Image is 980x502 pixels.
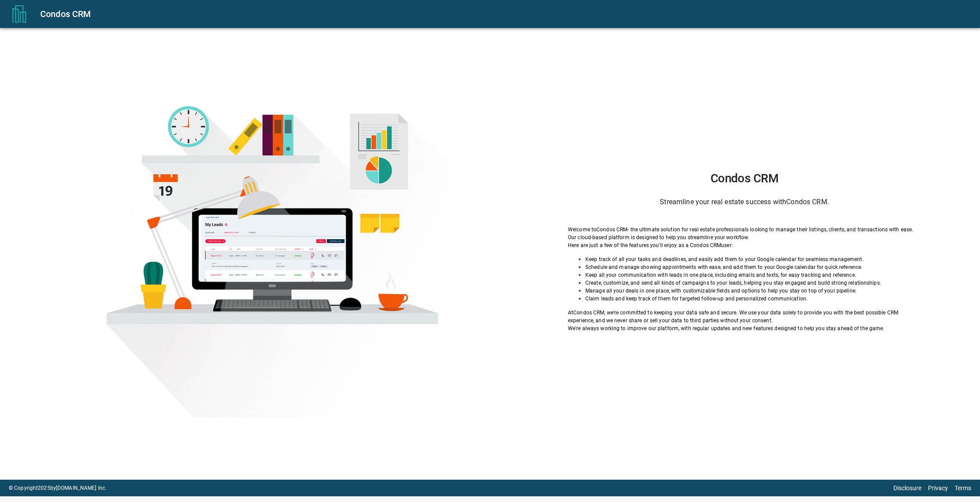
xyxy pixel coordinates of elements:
h6: Streamline your real estate success with Condos CRM . [568,196,921,208]
p: Schedule and manage showing appointments with ease, and add them to your Google calendar for quic... [585,263,921,271]
p: We're always working to improve our platform, with regular updates and new features designed to h... [568,324,921,332]
p: Manage all your deals in one place, with customizable fields and options to help you stay on top ... [585,287,921,295]
a: Privacy [928,485,948,492]
h1: Condos CRM [568,171,921,185]
a: Terms [955,485,971,492]
p: At Condos CRM , we're committed to keeping your data safe and secure. We use your data solely to ... [568,309,921,324]
p: Keep all your communication with leads in one place, including emails and texts, for easy trackin... [585,271,921,279]
div: Condos CRM [40,7,969,21]
p: Claim leads and keep track of them for targeted follow-up and personalized communication. [585,295,921,303]
p: Keep track of all your tasks and deadlines, and easily add them to your Google calendar for seaml... [585,255,921,263]
p: © Copyright 2025 by [9,484,106,492]
p: Welcome to Condos CRM - the ultimate solution for real estate professionals looking to manage the... [568,226,921,241]
p: Create, customize, and send all kinds of campaigns to your leads, helping you stay engaged and bu... [585,279,921,287]
p: Here are just a few of the features you'll enjoy as a Condos CRM user: [568,241,921,249]
a: [DOMAIN_NAME] Inc. [56,485,106,491]
a: Disclosure [893,485,921,492]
